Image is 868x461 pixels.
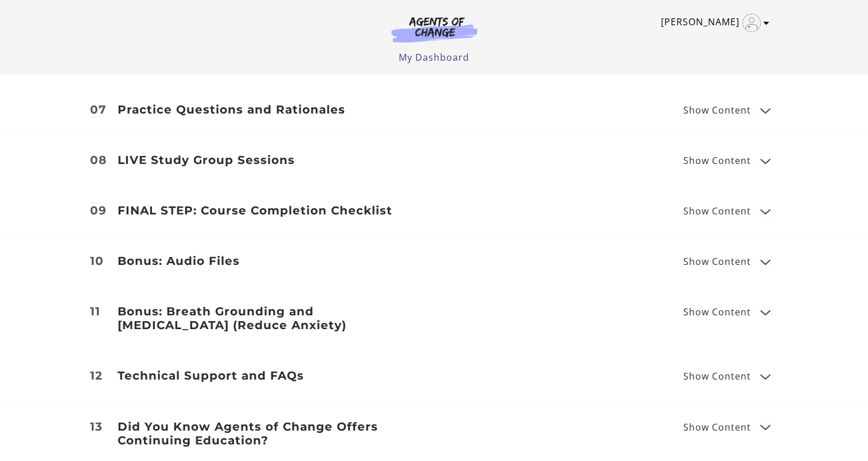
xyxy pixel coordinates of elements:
[683,156,751,165] span: Show Content
[661,14,764,32] a: Toggle menu
[683,106,751,115] span: Show Content
[683,206,751,216] span: Show Content
[90,420,103,432] span: 13
[118,153,421,167] h3: LIVE Study Group Sessions
[760,254,769,268] button: Show Content
[118,304,421,332] h3: Bonus: Breath Grounding and [MEDICAL_DATA] (Reduce Anxiety)
[118,204,421,217] h3: FINAL STEP: Course Completion Checklist
[90,255,104,267] span: 10
[90,306,100,317] span: 11
[90,370,103,381] span: 12
[760,153,769,167] button: Show Content
[683,372,751,381] span: Show Content
[399,51,469,64] a: My Dashboard
[683,307,751,317] span: Show Content
[90,154,107,166] span: 08
[760,103,769,117] button: Show Content
[760,369,769,383] button: Show Content
[90,205,107,216] span: 09
[90,104,106,115] span: 07
[760,204,769,218] button: Show Content
[683,257,751,266] span: Show Content
[379,16,489,42] img: Agents of Change Logo
[683,422,751,431] span: Show Content
[118,254,421,268] h3: Bonus: Audio Files
[760,419,769,433] button: Show Content
[118,419,421,447] h3: Did You Know Agents of Change Offers Continuing Education?
[118,103,421,116] h3: Practice Questions and Rationales
[118,369,421,382] h3: Technical Support and FAQs
[760,304,769,319] button: Show Content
